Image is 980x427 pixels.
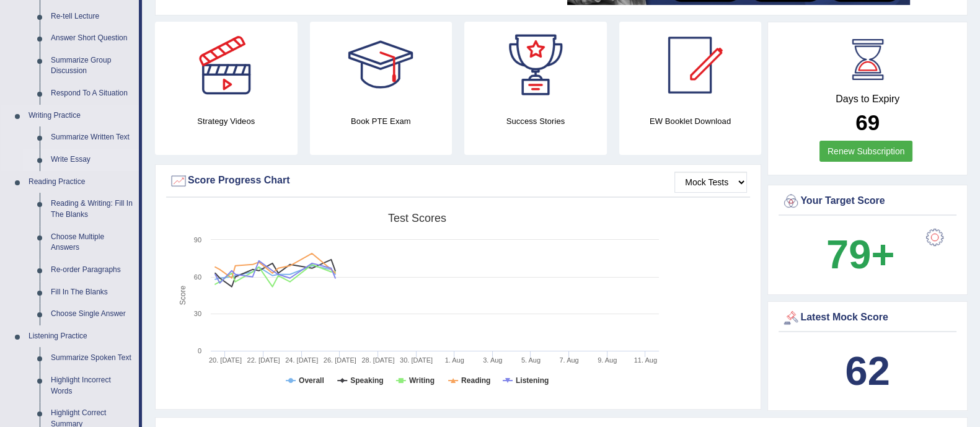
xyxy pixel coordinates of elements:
a: Summarize Spoken Text [45,347,139,369]
h4: Success Stories [464,115,607,128]
a: Fill In The Blanks [45,281,139,304]
tspan: 3. Aug [483,356,502,364]
tspan: 20. [DATE] [209,356,242,364]
tspan: Test scores [388,212,446,224]
h4: EW Booklet Download [619,115,762,128]
div: Score Progress Chart [169,172,747,190]
a: Write Essay [45,149,139,171]
a: Choose Multiple Answers [45,226,139,259]
a: Re-order Paragraphs [45,259,139,281]
tspan: 7. Aug [559,356,578,364]
tspan: Writing [409,376,435,385]
tspan: Listening [516,376,549,385]
b: 79+ [826,232,894,277]
tspan: 24. [DATE] [285,356,318,364]
tspan: Speaking [350,376,383,385]
tspan: Reading [461,376,490,385]
a: Writing Practice [23,105,139,127]
tspan: 1. Aug [445,356,464,364]
h4: Days to Expiry [782,94,953,105]
text: 60 [194,273,201,281]
text: 90 [194,236,201,244]
div: Latest Mock Score [782,309,953,327]
tspan: 26. [DATE] [324,356,356,364]
b: 69 [855,110,880,134]
tspan: 11. Aug [634,356,657,364]
a: Reading & Writing: Fill In The Blanks [45,193,139,226]
tspan: 22. [DATE] [247,356,280,364]
a: Re-tell Lecture [45,6,139,28]
tspan: 28. [DATE] [361,356,394,364]
a: Answer Short Question [45,27,139,50]
tspan: Overall [299,376,324,385]
tspan: 9. Aug [598,356,617,364]
tspan: Score [179,286,187,306]
div: Your Target Score [782,192,953,211]
h4: Strategy Videos [155,115,298,128]
a: Summarize Written Text [45,126,139,149]
a: Renew Subscription [819,141,913,162]
tspan: 5. Aug [521,356,541,364]
a: Choose Single Answer [45,303,139,325]
text: 0 [198,347,201,354]
a: Highlight Incorrect Words [45,369,139,402]
a: Respond To A Situation [45,82,139,105]
a: Summarize Group Discussion [45,50,139,82]
a: Reading Practice [23,171,139,193]
tspan: 30. [DATE] [400,356,433,364]
a: Listening Practice [23,325,139,348]
h4: Book PTE Exam [310,115,452,128]
b: 62 [845,348,890,394]
text: 30 [194,310,201,317]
